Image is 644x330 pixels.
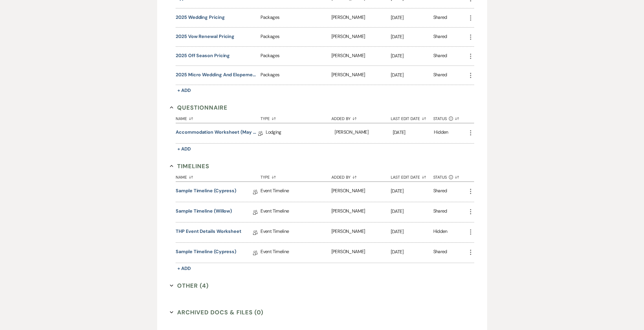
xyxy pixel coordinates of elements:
div: Shared [433,33,447,41]
div: Packages [260,28,331,46]
button: Status [433,112,467,123]
button: 2025 Micro Wedding and Elopement Pricing [176,71,258,78]
button: Added By [331,112,391,123]
button: Type [260,171,331,182]
button: + Add [176,86,192,95]
a: Sample Timeline (Cypress) [176,248,236,257]
button: + Add [176,264,192,273]
button: Type [260,112,331,123]
p: [DATE] [391,52,433,60]
p: [DATE] [391,71,433,79]
p: [DATE] [391,187,433,195]
button: Archived Docs & Files (0) [170,308,263,317]
span: + Add [177,87,191,93]
p: [DATE] [391,33,433,41]
div: Hidden [434,129,448,138]
div: [PERSON_NAME] [331,47,391,66]
div: [PERSON_NAME] [331,8,391,27]
div: Shared [433,71,447,79]
span: + Add [177,265,191,271]
div: Packages [260,47,331,66]
div: Shared [433,14,447,22]
button: Status [433,171,467,182]
div: [PERSON_NAME] [331,243,391,263]
div: [PERSON_NAME] [331,202,391,222]
button: Last Edit Date [391,171,433,182]
button: 2025 Wedding Pricing [176,14,225,21]
div: Event Timeline [260,202,331,222]
div: [PERSON_NAME] [331,222,391,242]
span: Status [433,117,447,121]
div: Shared [433,248,447,257]
button: Other (4) [170,281,209,290]
span: + Add [177,146,191,152]
button: Timelines [170,162,209,171]
a: Sample Timeline (Willow) [176,208,232,217]
div: Lodging [266,123,335,143]
div: Shared [433,187,447,196]
span: Status [433,175,447,179]
button: Name [176,112,260,123]
a: THP Event Details Worksheet [176,228,241,237]
a: Accommodation Worksheet (May - October) [176,129,258,138]
div: Event Timeline [260,243,331,263]
div: Packages [260,66,331,85]
p: [DATE] [391,228,433,235]
button: Added By [331,171,391,182]
button: 2025 Off Season Pricing [176,52,230,59]
div: [PERSON_NAME] [331,182,391,202]
button: Questionnaire [170,103,227,112]
button: 2025 Vow Renewal Pricing [176,33,234,40]
p: [DATE] [393,129,434,136]
div: Shared [433,52,447,60]
p: [DATE] [391,208,433,215]
div: [PERSON_NAME] [331,66,391,85]
p: [DATE] [391,14,433,21]
p: [DATE] [391,248,433,256]
div: [PERSON_NAME] [335,123,392,143]
button: Name [176,171,260,182]
div: Event Timeline [260,182,331,202]
div: Shared [433,208,447,217]
button: + Add [176,145,192,153]
div: Packages [260,8,331,27]
div: Event Timeline [260,222,331,242]
a: Sample Timeline (Cypress) [176,187,236,196]
button: Last Edit Date [391,112,433,123]
div: [PERSON_NAME] [331,28,391,46]
div: Hidden [433,228,447,237]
